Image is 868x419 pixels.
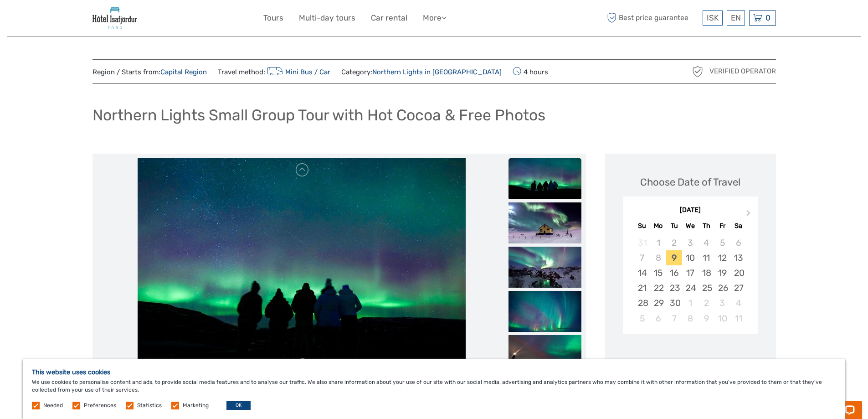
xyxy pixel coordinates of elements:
div: Choose Monday, September 15th, 2025 [650,265,666,280]
div: Choose Friday, October 3rd, 2025 [714,295,730,310]
div: Choose Saturday, September 20th, 2025 [730,265,746,280]
div: Not available Sunday, September 7th, 2025 [634,250,650,265]
div: Choose Wednesday, September 10th, 2025 [682,250,698,265]
button: Open LiveChat chat widget [105,14,116,25]
a: More [423,11,447,25]
div: Not available Friday, September 5th, 2025 [714,235,730,250]
label: Marketing [183,402,209,409]
img: 7b10c2ed7d464e8ba987b42cc1113a35_slider_thumbnail.jpg [508,291,581,332]
label: Preferences [84,402,116,409]
span: Category: [341,67,502,77]
div: Choose Tuesday, September 9th, 2025 [666,250,682,265]
div: Choose Wednesday, October 8th, 2025 [682,311,698,326]
img: verified_operator_grey_128.png [690,64,705,79]
div: Choose Saturday, October 11th, 2025 [730,311,746,326]
div: Tu [666,220,682,232]
button: OK [226,401,251,410]
div: Choose Sunday, September 28th, 2025 [634,295,650,310]
div: Su [634,220,650,232]
div: month 2025-09 [626,235,755,326]
span: Travel method: [218,65,331,78]
div: Choose Thursday, September 11th, 2025 [699,250,714,265]
div: Choose Sunday, September 21st, 2025 [634,280,650,295]
div: Choose Thursday, October 2nd, 2025 [699,295,714,310]
div: Choose Saturday, September 27th, 2025 [730,280,746,295]
div: Choose Wednesday, October 1st, 2025 [682,295,698,310]
label: Needed [43,402,63,409]
div: Choose Sunday, October 5th, 2025 [634,311,650,326]
button: Next Month [742,208,757,222]
div: We use cookies to personalise content and ads, to provide social media features and to analyse ou... [23,359,845,419]
div: Choose Saturday, September 13th, 2025 [730,250,746,265]
span: ISK [707,13,719,22]
a: Tours [263,11,283,25]
div: Choose Sunday, September 14th, 2025 [634,265,650,280]
img: 620f1439602b4a4588db59d06174df7a_slider_thumbnail.jpg [508,335,581,376]
div: Choose Tuesday, September 23rd, 2025 [666,280,682,295]
div: Choose Thursday, September 18th, 2025 [699,265,714,280]
div: Choose Monday, September 29th, 2025 [650,295,666,310]
div: Not available Thursday, September 4th, 2025 [699,235,714,250]
div: Choose Tuesday, September 16th, 2025 [666,265,682,280]
img: e8695a2a1b034f3abde31fbeb22657e9_slider_thumbnail.jpg [508,158,581,199]
img: 8c3ac6806fd64b33a2ca3b64f1dd7e56_slider_thumbnail.jpg [508,247,581,288]
div: Mo [650,220,666,232]
h1: Northern Lights Small Group Tour with Hot Cocoa & Free Photos [92,106,545,124]
div: Choose Friday, September 26th, 2025 [714,280,730,295]
div: Choose Saturday, October 4th, 2025 [730,295,746,310]
span: Best price guarantee [605,10,700,26]
a: Northern Lights in [GEOGRAPHIC_DATA] [372,68,502,76]
a: Mini Bus / Car [265,68,331,76]
p: Chat now [13,16,103,23]
label: Statistics [137,402,162,409]
img: c98f3496009e44809d000fa2aee3e51b_slider_thumbnail.jpeg [508,202,581,243]
img: 476-454817b2-f870-4e80-b8bd-ba7464c4997f_logo_small.jpg [92,7,137,29]
div: Choose Thursday, October 9th, 2025 [699,311,714,326]
a: Capital Region [160,68,207,76]
div: Choose Monday, September 22nd, 2025 [650,280,666,295]
div: Not available Saturday, September 6th, 2025 [730,235,746,250]
div: Loading... [688,358,693,364]
div: Sa [730,220,746,232]
div: Choose Thursday, September 25th, 2025 [699,280,714,295]
div: Choose Wednesday, September 24th, 2025 [682,280,698,295]
h5: This website uses cookies [32,368,836,376]
span: Region / Starts from: [92,67,207,77]
div: Fr [714,220,730,232]
div: Choose Friday, September 19th, 2025 [714,265,730,280]
img: e8695a2a1b034f3abde31fbeb22657e9_main_slider.jpg [138,158,466,377]
div: Choose Wednesday, September 17th, 2025 [682,265,698,280]
div: Not available Monday, September 1st, 2025 [650,235,666,250]
div: Choose Friday, October 10th, 2025 [714,311,730,326]
span: 0 [764,13,772,22]
span: Verified Operator [709,67,776,76]
div: Th [699,220,714,232]
span: 4 hours [513,65,548,78]
div: [DATE] [623,206,758,215]
div: EN [727,10,745,26]
div: Choose Tuesday, October 7th, 2025 [666,311,682,326]
div: Choose Monday, October 6th, 2025 [650,311,666,326]
div: We [682,220,698,232]
a: Multi-day tours [299,11,355,25]
div: Choose Tuesday, September 30th, 2025 [666,295,682,310]
div: Not available Tuesday, September 2nd, 2025 [666,235,682,250]
div: Not available Wednesday, September 3rd, 2025 [682,235,698,250]
div: Not available Monday, September 8th, 2025 [650,250,666,265]
div: Choose Friday, September 12th, 2025 [714,250,730,265]
a: Car rental [371,11,407,25]
div: Choose Date of Travel [640,175,740,189]
div: Not available Sunday, August 31st, 2025 [634,235,650,250]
